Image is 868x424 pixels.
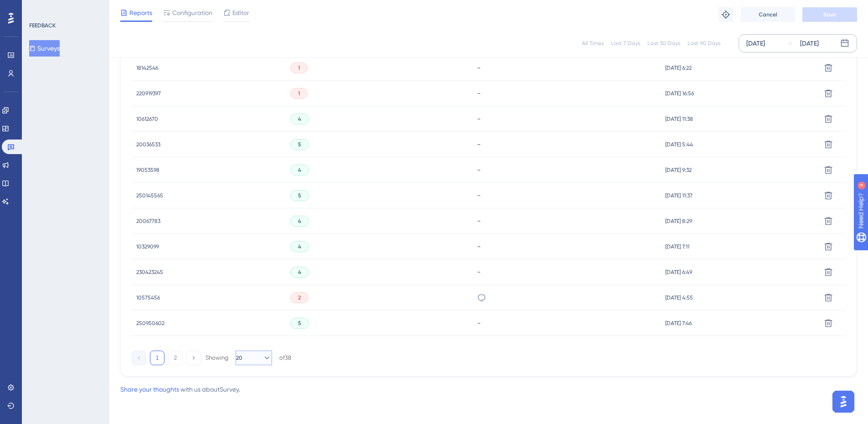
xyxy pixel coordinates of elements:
[136,90,161,97] span: 220919397
[688,40,720,47] div: Last 90 Days
[477,89,656,98] div: -
[136,269,163,276] span: 230423245
[477,319,656,327] div: -
[477,140,656,149] div: -
[150,351,164,365] button: 1
[298,269,301,276] span: 4
[136,217,160,225] span: 20067783
[746,38,765,49] div: [DATE]
[665,166,692,174] span: [DATE] 9:32
[63,5,66,12] div: 4
[172,7,212,18] span: Configuration
[477,268,656,276] div: -
[21,2,57,13] span: Need Help?
[298,294,301,301] span: 2
[29,22,56,29] div: FEEDBACK
[236,354,242,362] span: 20
[298,320,301,327] span: 5
[802,7,857,22] button: Save
[136,243,159,250] span: 10329099
[759,11,777,18] span: Cancel
[29,40,60,57] button: Surveys
[205,354,228,362] div: Showing
[740,7,795,22] button: Cancel
[136,192,163,199] span: 250145565
[232,7,249,18] span: Editor
[136,141,160,148] span: 20036533
[298,64,300,72] span: 1
[298,217,301,225] span: 4
[665,141,693,148] span: [DATE] 5:44
[136,320,164,327] span: 250950602
[665,294,693,301] span: [DATE] 4:55
[582,40,604,47] div: All Times
[168,351,183,365] button: 2
[477,165,656,174] div: -
[477,114,656,123] div: -
[477,191,656,200] div: -
[298,115,301,123] span: 4
[665,269,692,276] span: [DATE] 6:49
[120,386,179,393] a: Share your thoughts
[477,217,656,225] div: -
[298,141,301,148] span: 5
[120,384,240,395] div: with us about Survey .
[611,40,640,47] div: Last 7 Days
[665,192,693,199] span: [DATE] 11:37
[298,166,301,174] span: 4
[665,320,692,327] span: [DATE] 7:46
[665,115,693,123] span: [DATE] 11:38
[665,64,692,72] span: [DATE] 6:22
[477,63,656,72] div: -
[236,351,272,365] button: 20
[647,40,680,47] div: Last 30 Days
[665,243,689,250] span: [DATE] 7:11
[298,243,301,250] span: 4
[136,166,159,174] span: 19053598
[298,90,300,97] span: 1
[665,217,692,225] span: [DATE] 8:29
[800,38,819,49] div: [DATE]
[136,294,160,301] span: 10575456
[665,90,694,97] span: [DATE] 16:56
[823,11,836,18] span: Save
[279,354,291,362] div: of 38
[136,64,158,72] span: 18142546
[129,7,152,18] span: Reports
[477,242,656,251] div: -
[298,192,301,199] span: 5
[830,388,857,415] iframe: UserGuiding AI Assistant Launcher
[136,115,158,123] span: 10612670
